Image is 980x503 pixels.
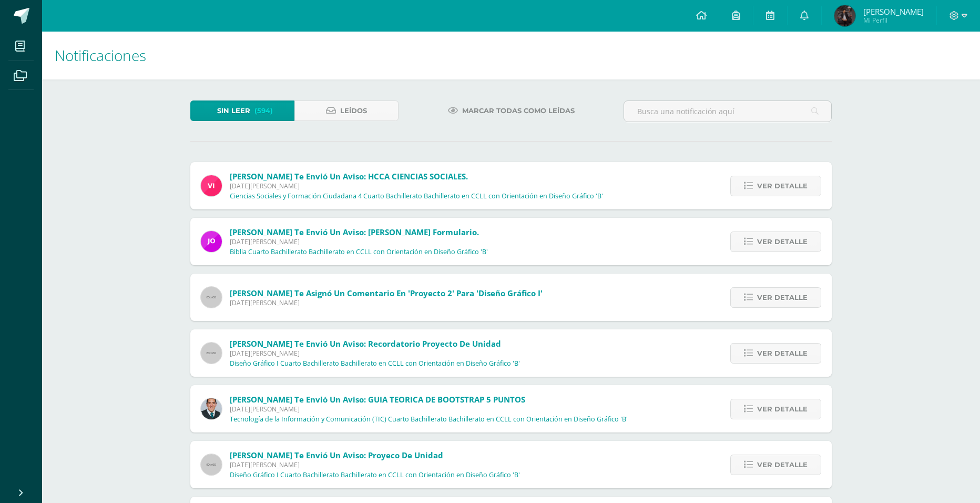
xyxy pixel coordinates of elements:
p: Ciencias Sociales y Formación Ciudadana 4 Cuarto Bachillerato Bachillerato en CCLL con Orientació... [230,192,603,200]
a: Leídos [294,100,399,121]
p: Diseño Gráfico I Cuarto Bachillerato Bachillerato en CCLL con Orientación en Diseño Gráfico 'B' [230,359,520,368]
img: 60x60 [201,454,222,475]
img: bd6d0aa147d20350c4821b7c643124fa.png [201,175,222,196]
p: Biblia Cuarto Bachillerato Bachillerato en CCLL con Orientación en Diseño Gráfico 'B' [230,248,488,256]
span: Leídos [340,101,367,120]
img: 884120ebebb8206990ae697b943f25cf.png [834,5,855,26]
img: 2306758994b507d40baaa54be1d4aa7e.png [201,398,222,419]
a: Sin leer(594) [190,100,294,121]
span: [PERSON_NAME] te envió un aviso: Recordatorio Proyecto de Unidad [230,338,501,349]
span: Ver detalle [757,344,808,363]
span: [PERSON_NAME] te envió un aviso: [PERSON_NAME] formulario. [230,227,479,237]
span: Notificaciones [55,45,146,65]
span: [DATE][PERSON_NAME] [230,182,603,190]
span: Ver detalle [757,176,808,196]
span: [PERSON_NAME] [863,6,924,17]
span: [DATE][PERSON_NAME] [230,298,543,307]
span: [DATE][PERSON_NAME] [230,349,520,358]
span: [PERSON_NAME] te envió un aviso: HCCA CIENCIAS SOCIALES. [230,171,468,182]
span: Sin leer [217,101,250,120]
input: Busca una notificación aquí [624,101,831,122]
span: [DATE][PERSON_NAME] [230,460,520,469]
span: (594) [254,101,273,120]
img: 60x60 [201,343,222,364]
span: [PERSON_NAME] te envió un aviso: GUIA TEORICA DE BOOTSTRAP 5 PUNTOS [230,394,525,405]
span: Mi Perfil [863,16,924,25]
span: [PERSON_NAME] te asignó un comentario en 'Proyecto 2' para 'Diseño Gráfico I' [230,288,543,298]
img: 60x60 [201,287,222,308]
a: Marcar todas como leídas [435,100,588,121]
span: Marcar todas como leídas [462,101,575,120]
span: [DATE][PERSON_NAME] [230,405,628,414]
p: Tecnología de la Información y Comunicación (TIC) Cuarto Bachillerato Bachillerato en CCLL con Or... [230,415,628,424]
span: Ver detalle [757,455,808,475]
p: Diseño Gráfico I Cuarto Bachillerato Bachillerato en CCLL con Orientación en Diseño Gráfico 'B' [230,471,520,479]
img: 6614adf7432e56e5c9e182f11abb21f1.png [201,231,222,252]
span: [DATE][PERSON_NAME] [230,237,488,246]
span: Ver detalle [757,288,808,307]
span: [PERSON_NAME] te envió un aviso: Proyeco de unidad [230,450,443,460]
span: Ver detalle [757,232,808,252]
span: Ver detalle [757,399,808,419]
